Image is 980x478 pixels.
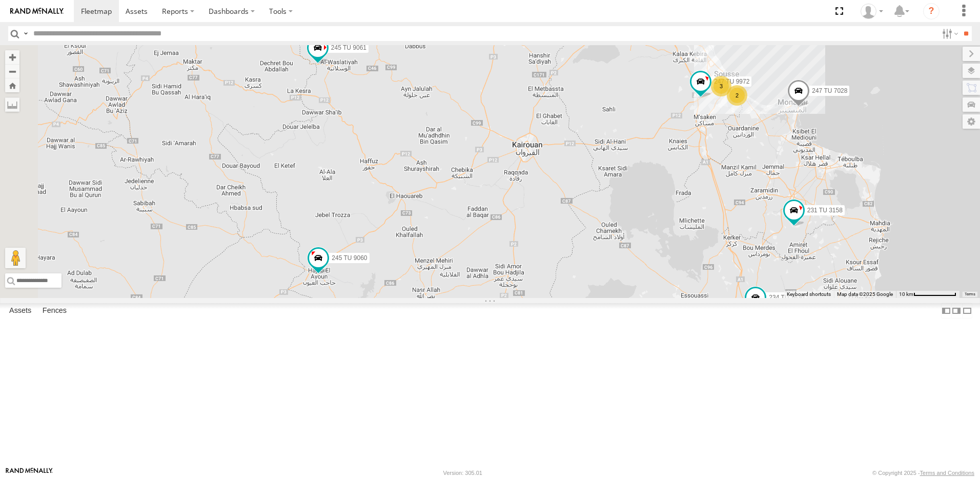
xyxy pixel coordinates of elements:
[965,292,975,296] a: Terms
[443,470,482,476] div: Version: 305.01
[5,248,26,268] button: Drag Pegman onto the map to open Street View
[769,294,804,301] span: 234 TU 2630
[837,291,893,297] span: Map data ©2025 Google
[899,291,913,297] span: 10 km
[22,26,30,41] label: Search Query
[727,85,747,106] div: 2
[896,291,959,298] button: Map Scale: 10 km per 80 pixels
[714,78,749,85] span: 247 TU 9972
[941,303,951,318] label: Dock Summary Table to the Left
[938,26,960,41] label: Search Filter Options
[37,304,72,318] label: Fences
[857,4,887,19] div: Nejah Benkhalifa
[5,78,19,92] button: Zoom Home
[5,64,19,78] button: Zoom out
[807,207,843,214] span: 231 TU 3158
[10,8,64,15] img: rand-logo.svg
[963,114,980,129] label: Map Settings
[787,291,831,298] button: Keyboard shortcuts
[4,304,36,318] label: Assets
[962,303,972,318] label: Hide Summary Table
[920,470,974,476] a: Terms and Conditions
[812,87,847,94] span: 247 TU 7028
[331,44,366,51] span: 245 TU 9061
[6,468,53,478] a: Visit our Website
[5,97,19,112] label: Measure
[951,303,962,318] label: Dock Summary Table to the Right
[332,254,367,262] span: 245 TU 9060
[5,50,19,64] button: Zoom in
[872,470,974,476] div: © Copyright 2025 -
[711,76,731,96] div: 3
[923,3,940,19] i: ?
